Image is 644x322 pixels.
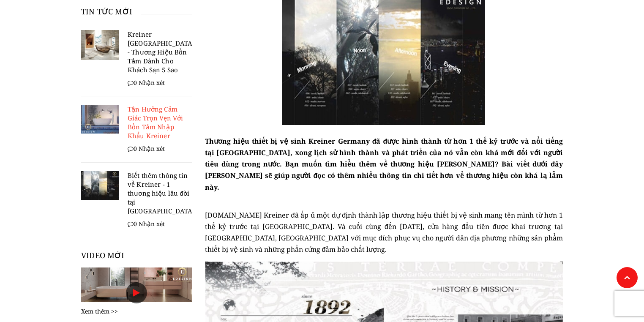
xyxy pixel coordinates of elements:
img: Biết thêm thông tin về Kreiner - 1 thương hiệu lâu đời tại Đức [81,171,119,200]
a: Xem thêm >> [81,307,118,315]
span: [DOMAIN_NAME] Kreiner đã ấp ủ một dự định thành lập thương hiệu thiết bị vệ sinh mang tên mình từ... [205,210,563,254]
span: Video mới [81,250,125,260]
strong: Thương hiệu thiết bị vệ sinh Kreiner Germany đã được hình thành từ hơn 1 thế kỷ trước và nổi tiến... [205,136,563,192]
img: Video hot [81,267,192,302]
img: Tận Hưởng Cảm Giác Trọn Vẹn Với Bồn Tắm Nhập Khẩu Kreiner [81,105,119,134]
a: Biết thêm thông tin về Kreiner - 1 thương hiệu lâu đời tại [GEOGRAPHIC_DATA] [128,171,195,215]
span: 0 Nhận xét [128,79,165,87]
span: 0 Nhận xét [128,145,165,153]
a: Lên đầu trang [617,267,638,288]
a: Tận Hưởng Cảm Giác Trọn Vẹn Với Bồn Tắm Nhập Khẩu Kreiner [128,105,183,140]
a: Tin tức mới [81,6,132,16]
a: Video hot [81,267,192,306]
span: 0 Nhận xét [128,220,165,228]
img: Kreiner Germany - Thương Hiệu Bồn Tắm Dành Cho Khách Sạn 5 Sao [81,30,119,60]
a: Kreiner [GEOGRAPHIC_DATA] - Thương Hiệu Bồn Tắm Dành Cho Khách Sạn 5 Sao [128,30,195,74]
